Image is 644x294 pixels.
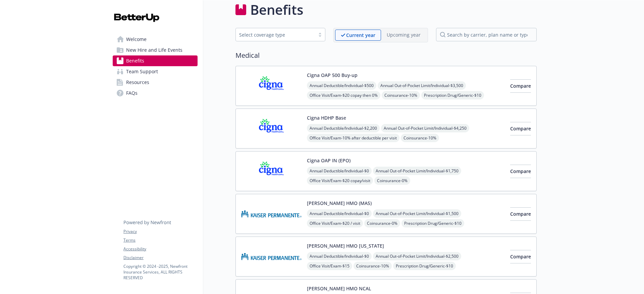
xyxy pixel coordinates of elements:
a: New Hire and Life Events [113,45,198,55]
span: Office Visit/Exam - $15 [307,262,352,270]
span: Resources [126,77,149,88]
span: Prescription Drug/Generic - $10 [393,262,456,270]
span: Benefits [126,55,144,66]
span: Annual Out-of-Pocket Limit/Individual - $1,750 [373,167,461,175]
span: Coinsurance - 0% [364,219,400,227]
p: Current year [346,32,375,39]
button: Cigna OAP 500 Buy-up [307,72,358,79]
button: Compare [510,250,531,263]
span: Office Visit/Exam - $20 copay then 0% [307,91,380,99]
a: Disclaimer [123,255,197,261]
a: Welcome [113,34,198,45]
a: Benefits [113,55,198,66]
span: Coinsurance - 10% [382,91,420,99]
span: Annual Deductible/Individual - $500 [307,81,376,90]
button: [PERSON_NAME] HMO [US_STATE] [307,242,384,249]
button: Compare [510,122,531,135]
span: Compare [510,168,531,174]
button: Compare [510,79,531,93]
span: Coinsurance - 0% [374,176,410,185]
button: Cigna OAP IN (EPO) [307,157,351,164]
img: CIGNA carrier logo [241,72,302,100]
span: Office Visit/Exam - 10% after deductible per visit [307,134,399,142]
span: Annual Deductible/Individual - $0 [307,252,372,260]
span: Annual Deductible/Individual - $0 [307,167,372,175]
img: Kaiser Permanente Insurance Company carrier logo [241,200,302,228]
button: [PERSON_NAME] HMO (MAS) [307,200,372,207]
span: Compare [510,83,531,89]
p: Copyright © 2024 - 2025 , Newfront Insurance Services, ALL RIGHTS RESERVED [123,263,197,281]
span: Annual Deductible/Individual - $2,200 [307,124,380,132]
h2: Medical [235,50,537,60]
span: Annual Out-of-Pocket Limit/Individual - $2,500 [373,252,461,260]
span: Annual Out-of-Pocket Limit/Individual - $1,500 [373,209,461,218]
button: Compare [510,207,531,221]
a: Terms [123,237,197,243]
span: Coinsurance - 10% [401,134,439,142]
span: Office Visit/Exam - $20 / visit [307,219,363,227]
span: Annual Deductible/Individual - $0 [307,209,372,218]
span: Compare [510,211,531,217]
button: [PERSON_NAME] HMO NCAL [307,285,371,292]
span: Compare [510,125,531,132]
span: Coinsurance - 10% [354,262,392,270]
a: Resources [113,77,198,88]
span: New Hire and Life Events [126,45,182,55]
span: Team Support [126,66,158,77]
span: Prescription Drug/Generic - $10 [421,91,484,99]
a: FAQs [113,88,198,98]
img: CIGNA carrier logo [241,157,302,185]
span: Upcoming year [381,30,426,41]
button: Cigna HDHP Base [307,114,346,121]
img: CIGNA carrier logo [241,114,302,143]
input: search by carrier, plan name or type [436,28,537,41]
p: Upcoming year [387,31,421,38]
span: Compare [510,253,531,260]
img: Kaiser Permanente of Hawaii carrier logo [241,242,302,271]
span: Annual Out-of-Pocket Limit/Individual - $3,500 [378,81,466,90]
span: Prescription Drug/Generic - $10 [401,219,464,227]
span: Welcome [126,34,147,45]
span: Annual Out-of-Pocket Limit/Individual - $4,250 [381,124,469,132]
button: Compare [510,165,531,178]
span: FAQs [126,88,138,98]
div: Select coverage type [239,31,312,38]
a: Privacy [123,228,197,235]
span: Office Visit/Exam - $20 copay/visit [307,176,373,185]
a: Team Support [113,66,198,77]
a: Accessibility [123,246,197,252]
